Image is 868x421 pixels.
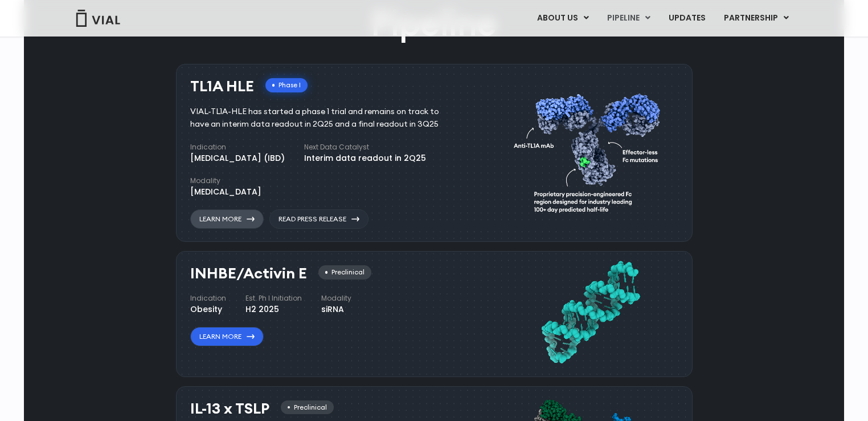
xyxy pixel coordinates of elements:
[75,10,121,27] img: Vial Logo
[190,303,226,315] div: Obesity
[304,152,426,164] div: Interim data readout in 2Q25
[190,209,264,229] a: Learn More
[265,78,308,92] div: Phase I
[190,265,307,282] h3: INHBE/Activin E
[190,152,285,164] div: [MEDICAL_DATA] (IBD)
[245,303,302,315] div: H2 2025
[514,72,666,229] img: TL1A antibody diagram.
[190,78,254,95] h3: TL1A HLE
[528,9,597,28] a: ABOUT USMenu Toggle
[190,293,226,303] h4: Indication
[304,142,426,152] h4: Next Data Catalyst
[190,142,285,152] h4: Indication
[190,400,269,417] h3: IL-13 x TSLP
[190,186,261,198] div: [MEDICAL_DATA]
[715,9,798,28] a: PARTNERSHIPMenu Toggle
[190,176,261,186] h4: Modality
[281,400,334,415] div: Preclinical
[269,209,369,229] a: Read Press Release
[598,9,659,28] a: PIPELINEMenu Toggle
[318,265,371,280] div: Preclinical
[190,106,456,131] div: VIAL-TL1A-HLE has started a phase 1 trial and remains on track to have an interim data readout in...
[190,327,264,346] a: Learn More
[245,293,302,303] h4: Est. Ph I Initiation
[660,9,714,28] a: UPDATES
[321,303,351,315] div: siRNA
[321,293,351,303] h4: Modality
